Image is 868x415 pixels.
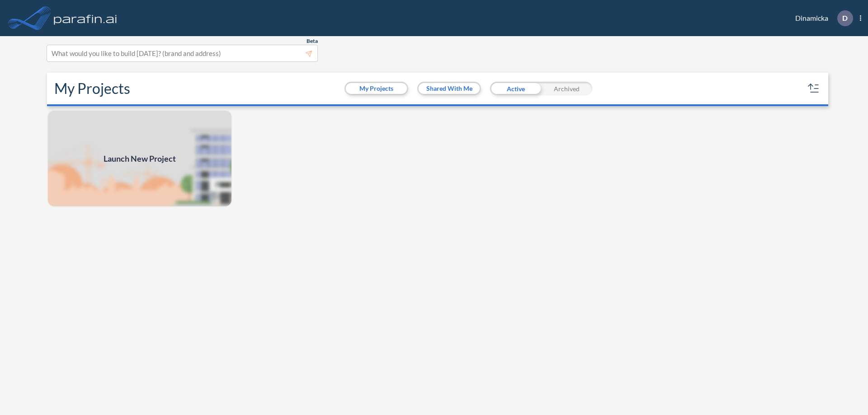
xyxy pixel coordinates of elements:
[54,80,130,97] h2: My Projects
[47,110,232,207] a: Launch New Project
[47,110,232,207] img: add
[807,81,821,96] button: sort
[307,37,318,45] span: Beta
[842,14,848,22] p: D
[104,153,176,165] span: Launch New Project
[419,83,480,94] button: Shared With Me
[346,83,407,94] button: My Projects
[490,82,541,95] div: Active
[541,82,592,95] div: Archived
[782,10,861,26] div: Dinamicka
[52,9,119,27] img: logo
